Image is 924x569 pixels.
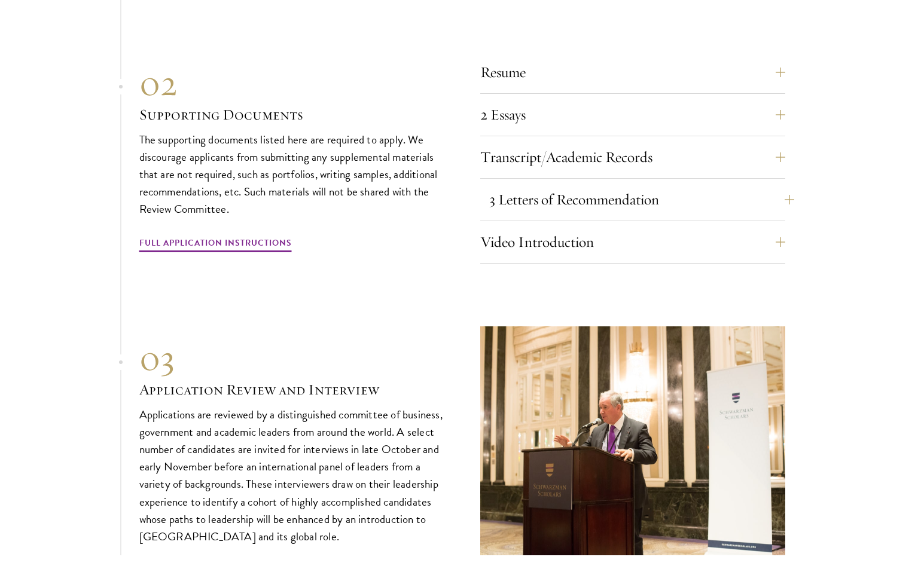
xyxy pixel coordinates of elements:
button: Video Introduction [480,228,785,256]
h3: Application Review and Interview [139,380,444,400]
h3: Supporting Documents [139,105,444,125]
a: Full Application Instructions [139,235,292,254]
button: Resume [480,58,785,87]
button: 3 Letters of Recommendation [489,185,794,214]
div: 03 [139,336,444,380]
p: Applications are reviewed by a distinguished committee of business, government and academic leade... [139,406,444,545]
button: 2 Essays [480,100,785,129]
p: The supporting documents listed here are required to apply. We discourage applicants from submitt... [139,131,444,218]
div: 02 [139,62,444,105]
button: Transcript/Academic Records [480,143,785,172]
